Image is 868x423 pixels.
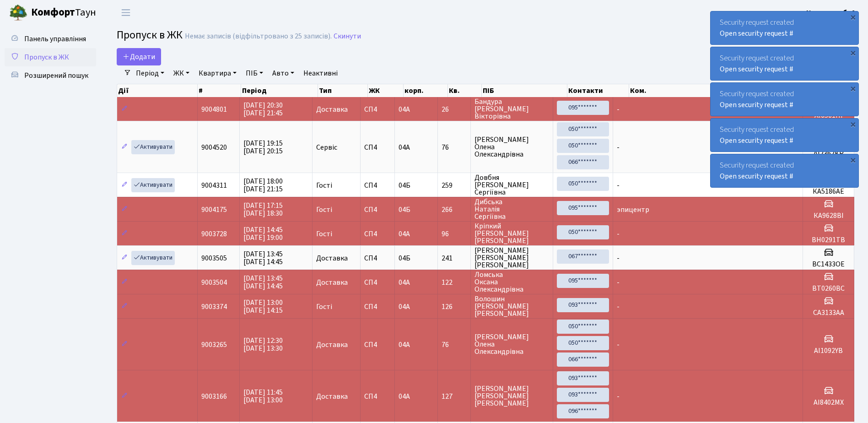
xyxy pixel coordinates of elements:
[442,279,467,286] span: 122
[24,34,86,44] span: Панель управління
[201,340,227,350] span: 9003265
[404,84,448,97] th: корп.
[617,229,620,239] span: -
[114,5,137,20] button: Переключити навігацію
[243,138,283,156] span: [DATE] 19:15 [DATE] 20:15
[807,260,850,269] h5: ВС1433ОЕ
[807,211,850,220] h5: КА9628ВІ
[198,84,242,97] th: #
[201,205,227,215] span: 9004175
[474,247,549,269] span: [PERSON_NAME] [PERSON_NAME] [PERSON_NAME]
[442,303,467,310] span: 126
[482,84,567,97] th: ПІБ
[316,182,332,189] span: Гості
[617,340,620,350] span: -
[241,84,318,97] th: Період
[806,7,857,18] a: Консьєрж б. 4.
[364,206,391,213] span: СП4
[442,341,467,348] span: 76
[364,230,391,238] span: СП4
[131,251,175,265] a: Активувати
[334,32,361,41] a: Скинути
[474,98,549,120] span: Бандура [PERSON_NAME] Вікторівна
[316,303,332,310] span: Гості
[170,65,193,81] a: ЖК
[848,84,857,93] div: ×
[318,84,367,97] th: Тип
[201,253,227,263] span: 9003505
[316,230,332,238] span: Гості
[442,144,467,151] span: 76
[848,155,857,164] div: ×
[399,302,410,312] span: 04А
[269,65,298,81] a: Авто
[243,387,283,405] span: [DATE] 11:45 [DATE] 13:00
[117,84,198,97] th: Дії
[442,230,467,238] span: 96
[442,106,467,113] span: 26
[131,178,175,192] a: Активувати
[316,341,348,348] span: Доставка
[201,391,227,401] span: 9003166
[474,174,549,196] span: Довбня [PERSON_NAME] Сергіївна
[399,391,410,401] span: 04А
[364,393,391,400] span: СП4
[364,182,391,189] span: СП4
[24,52,69,62] span: Пропуск в ЖК
[442,255,467,262] span: 241
[368,84,404,97] th: ЖК
[31,5,75,20] b: Комфорт
[201,277,227,287] span: 9003504
[9,4,27,22] img: logo.png
[364,144,391,151] span: СП4
[617,180,620,190] span: -
[195,65,240,81] a: Квартира
[123,52,155,62] span: Додати
[185,32,332,41] div: Немає записів (відфільтровано з 25 записів).
[720,136,793,146] a: Open security request #
[442,182,467,189] span: 259
[399,104,410,114] span: 04А
[567,84,629,97] th: Контакти
[243,298,283,315] span: [DATE] 13:00 [DATE] 14:15
[399,180,410,190] span: 04Б
[720,28,793,38] a: Open security request #
[300,65,341,81] a: Неактивні
[442,393,467,400] span: 127
[316,393,348,400] span: Доставка
[720,100,793,110] a: Open security request #
[617,205,649,215] span: эпицентр
[399,340,410,350] span: 04А
[364,279,391,286] span: СП4
[617,302,620,312] span: -
[617,142,620,152] span: -
[243,100,283,118] span: [DATE] 20:30 [DATE] 21:45
[24,70,88,81] span: Розширений пошук
[201,302,227,312] span: 9003374
[807,309,850,317] h5: СА3133АА
[807,347,850,355] h5: АІ1092YB
[711,119,858,152] div: Security request created
[807,187,850,196] h5: КА5186АЕ
[399,142,410,152] span: 04А
[201,180,227,190] span: 9004311
[848,119,857,129] div: ×
[807,284,850,293] h5: ВТ0260ВС
[316,106,348,113] span: Доставка
[243,273,283,291] span: [DATE] 13:45 [DATE] 14:45
[848,12,857,22] div: ×
[201,229,227,239] span: 9003728
[316,144,337,151] span: Сервіс
[807,236,850,244] h5: BH0291TB
[364,341,391,348] span: СП4
[5,66,96,85] a: Розширений пошук
[711,83,858,116] div: Security request created
[720,171,793,181] a: Open security request #
[316,255,348,262] span: Доставка
[364,303,391,310] span: СП4
[201,104,227,114] span: 9004801
[474,222,549,244] span: Кріпкий [PERSON_NAME] [PERSON_NAME]
[243,225,283,243] span: [DATE] 14:45 [DATE] 19:00
[806,8,857,18] b: Консьєрж б. 4.
[474,198,549,220] span: Дибська Наталія Сергіївна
